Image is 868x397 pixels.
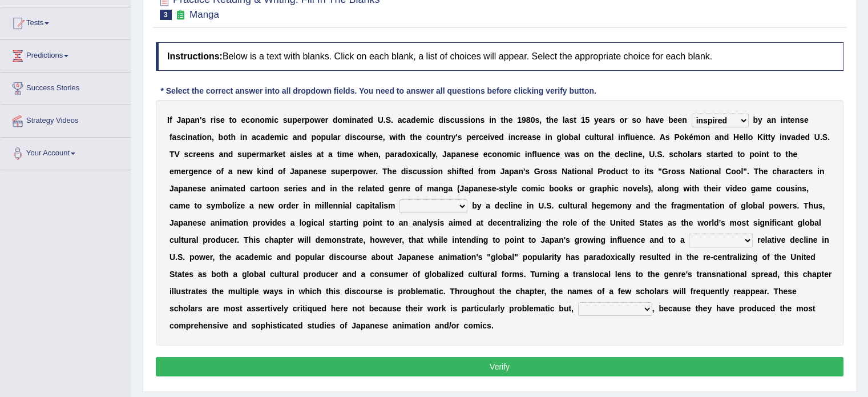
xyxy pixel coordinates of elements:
[283,150,286,159] b: t
[328,150,333,159] b: a
[325,115,328,125] b: r
[256,133,261,142] b: c
[532,133,536,142] b: s
[535,115,539,125] b: s
[259,150,266,159] b: m
[508,133,511,142] b: i
[624,115,627,125] b: r
[603,115,608,125] b: a
[255,115,260,125] b: n
[283,115,288,125] b: s
[649,133,653,142] b: e
[357,115,361,125] b: a
[763,133,765,142] b: i
[680,133,685,142] b: o
[765,133,768,142] b: t
[782,133,787,142] b: n
[345,133,350,142] b: d
[256,150,259,159] b: r
[223,150,228,159] b: n
[378,115,383,125] b: U
[352,115,357,125] b: n
[788,115,790,125] b: t
[684,133,689,142] b: k
[607,133,611,142] b: a
[556,133,562,142] b: g
[632,115,636,125] b: s
[466,133,471,142] b: p
[488,133,490,142] b: i
[515,133,520,142] b: c
[175,10,187,21] small: Exam occurring question
[364,115,368,125] b: e
[1,73,131,101] a: Success Stories
[314,115,321,125] b: w
[185,133,188,142] b: i
[202,133,207,142] b: o
[292,115,297,125] b: p
[342,115,349,125] b: m
[398,133,401,142] b: t
[468,115,470,125] b: i
[568,133,574,142] b: b
[413,133,418,142] b: h
[451,133,456,142] b: y
[805,133,810,142] b: d
[1,7,131,36] a: Tests
[311,133,316,142] b: p
[475,115,481,125] b: n
[195,115,200,125] b: n
[781,115,783,125] b: i
[391,115,393,125] b: .
[219,133,224,142] b: b
[464,115,469,125] b: s
[625,133,628,142] b: f
[693,133,700,142] b: m
[611,115,615,125] b: s
[181,115,185,125] b: a
[546,115,549,125] b: t
[665,133,670,142] b: s
[814,133,820,142] b: U
[281,133,284,142] b: i
[284,133,288,142] b: c
[450,115,455,125] b: c
[212,133,214,142] b: ,
[768,133,771,142] b: t
[210,150,215,159] b: s
[169,150,175,159] b: T
[265,115,272,125] b: m
[417,133,422,142] b: e
[270,133,274,142] b: e
[771,115,776,125] b: n
[757,133,763,142] b: K
[645,115,651,125] b: h
[427,115,430,125] b: i
[536,133,541,142] b: e
[350,133,352,142] b: i
[471,133,476,142] b: e
[410,133,413,142] b: t
[770,133,775,142] b: y
[562,133,564,142] b: l
[192,133,197,142] b: a
[483,133,488,142] b: e
[352,133,357,142] b: s
[517,115,522,125] b: 1
[611,133,613,142] b: l
[349,150,354,159] b: e
[247,150,252,159] b: p
[604,133,607,142] b: r
[479,133,483,142] b: c
[252,150,256,159] b: e
[172,133,177,142] b: a
[378,133,383,142] b: e
[585,133,590,142] b: c
[791,133,796,142] b: a
[228,133,231,142] b: t
[489,115,491,125] b: i
[333,115,338,125] b: d
[594,133,596,142] b: l
[766,115,771,125] b: a
[523,133,527,142] b: e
